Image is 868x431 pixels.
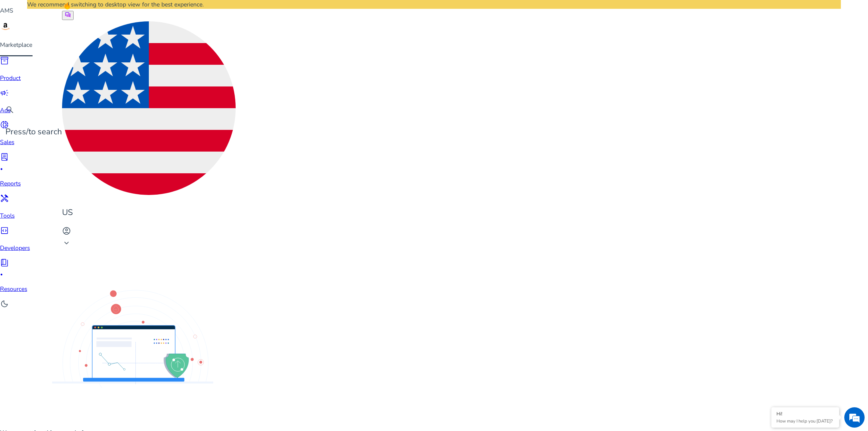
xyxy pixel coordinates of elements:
[62,21,236,195] img: us.svg
[62,207,236,218] p: US
[62,227,71,235] span: account_circle
[62,239,71,248] span: keyboard_arrow_down
[776,418,834,424] p: How may I help you today?
[5,126,62,138] p: Press to search
[776,411,834,417] div: Hi!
